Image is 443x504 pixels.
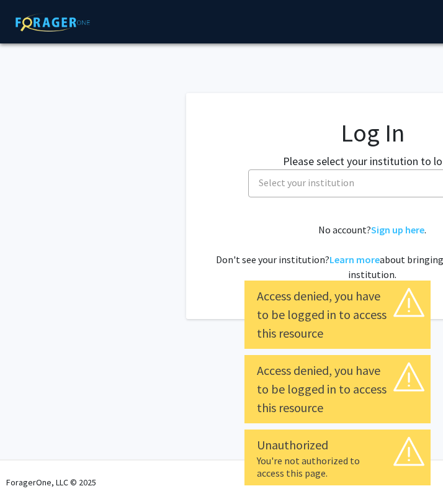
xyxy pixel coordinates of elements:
[257,287,418,343] div: Access denied, you have to be logged in to access this resource
[9,13,96,32] img: ForagerOne Logo
[257,436,418,454] div: Unauthorized
[371,223,424,236] a: Sign up here
[6,461,96,504] div: ForagerOne, LLC © 2025
[257,454,418,479] div: You're not authorized to access this page.
[257,361,418,417] div: Access denied, you have to be logged in to access this resource
[259,176,354,189] span: Select your institution
[329,253,380,266] a: Learn more about bringing ForagerOne to your institution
